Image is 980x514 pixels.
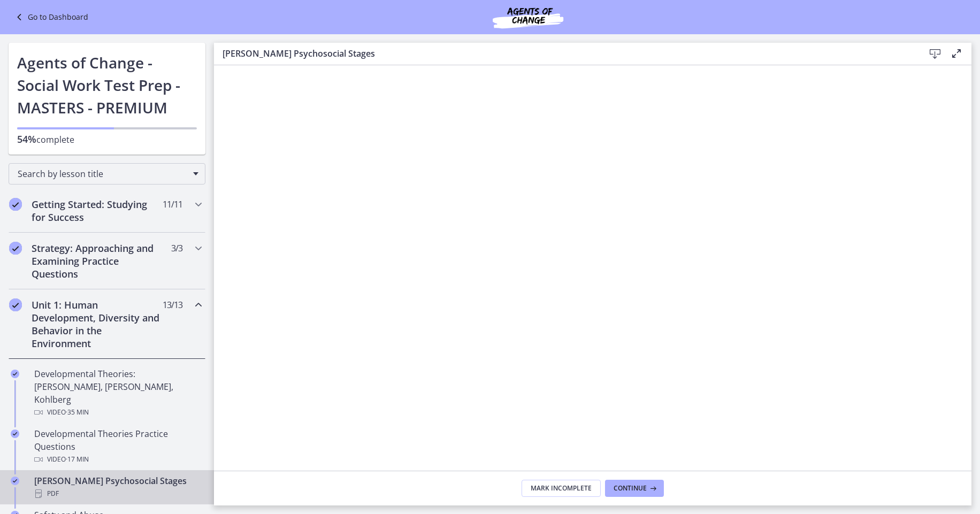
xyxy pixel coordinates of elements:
div: PDF [34,487,201,500]
i: Completed [11,370,19,378]
i: Completed [9,242,22,255]
h2: Getting Started: Studying for Success [32,198,162,224]
span: 11 / 11 [163,198,182,211]
a: Go to Dashboard [13,11,88,24]
i: Completed [11,477,19,485]
div: Video [34,406,201,419]
img: Agents of Change [464,4,592,30]
div: [PERSON_NAME] Psychosocial Stages [34,474,201,500]
span: 54% [17,133,36,145]
div: Developmental Theories Practice Questions [34,427,201,466]
div: Video [34,453,201,466]
i: Completed [9,298,22,311]
i: Completed [9,198,22,211]
span: · 35 min [66,406,89,419]
h2: Strategy: Approaching and Examining Practice Questions [32,242,162,280]
span: · 17 min [66,453,89,466]
h3: [PERSON_NAME] Psychosocial Stages [223,47,907,60]
button: Mark Incomplete [522,480,601,497]
h1: Agents of Change - Social Work Test Prep - MASTERS - PREMIUM [17,51,197,119]
h2: Unit 1: Human Development, Diversity and Behavior in the Environment [32,298,162,350]
span: Mark Incomplete [531,484,592,493]
p: complete [17,133,197,146]
span: 3 / 3 [171,242,182,255]
div: Developmental Theories: [PERSON_NAME], [PERSON_NAME], Kohlberg [34,367,201,419]
span: Search by lesson title [18,168,188,180]
span: Continue [614,484,647,493]
span: 13 / 13 [163,298,182,311]
div: Search by lesson title [9,163,205,185]
button: Continue [605,480,664,497]
i: Completed [11,429,19,438]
